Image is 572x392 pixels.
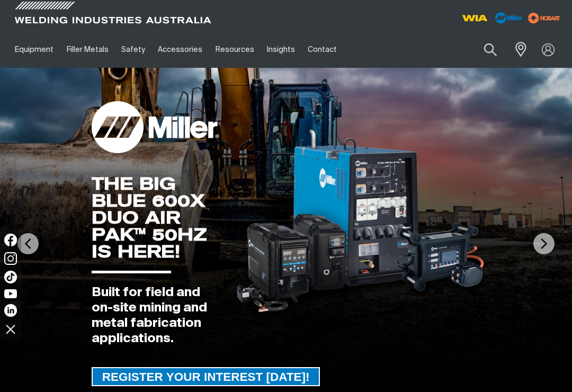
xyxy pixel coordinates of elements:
[60,31,114,68] a: Filler Metals
[4,271,17,283] img: TikTok
[8,31,425,68] nav: Main
[17,233,39,254] img: PrevArrow
[301,31,343,68] a: Contact
[533,233,555,254] img: NextArrow
[4,252,17,265] img: Instagram
[115,31,151,68] a: Safety
[92,367,320,386] a: REGISTER YOUR INTEREST TODAY!
[261,31,301,68] a: Insights
[93,367,319,386] span: REGISTER YOUR INTEREST [DATE]!
[4,289,17,298] img: YouTube
[92,285,219,346] div: Built for field and on-site mining and metal fabrication applications.
[209,31,261,68] a: Resources
[459,37,508,62] input: Product name or item number...
[2,320,20,338] img: hide socials
[151,31,209,68] a: Accessories
[92,175,219,260] div: THE BIG BLUE 600X DUO AIR PAK™ 50HZ IS HERE!
[4,304,17,317] img: LinkedIn
[472,37,508,62] button: Search products
[525,10,564,26] img: miller
[4,234,17,246] img: Facebook
[8,31,60,68] a: Equipment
